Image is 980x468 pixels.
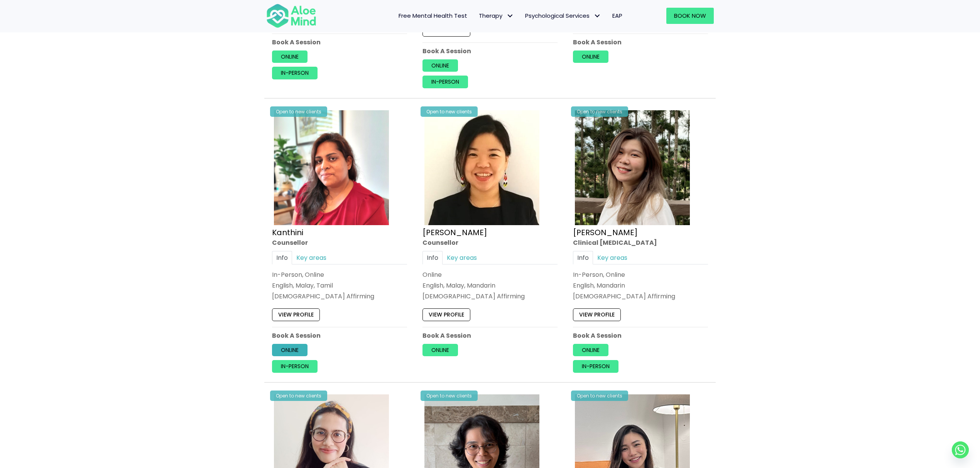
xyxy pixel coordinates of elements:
[573,51,608,63] a: Online
[421,106,478,117] div: Open to new clients
[573,344,608,356] a: Online
[479,12,514,20] span: Therapy
[272,227,303,237] a: Kanthini
[607,8,628,24] a: EAP
[272,270,407,279] div: In-Person, Online
[575,110,690,225] img: Kelly Clinical Psychologist
[422,76,468,88] a: In-person
[422,308,470,321] a: View profile
[272,238,407,247] div: Counsellor
[422,227,487,237] a: [PERSON_NAME]
[422,331,558,340] p: Book A Session
[422,238,558,247] div: Counsellor
[573,281,708,290] p: English, Mandarin
[612,12,622,20] span: EAP
[422,292,558,301] div: [DEMOGRAPHIC_DATA] Affirming
[443,251,481,264] a: Key areas
[422,344,458,356] a: Online
[422,47,558,56] p: Book A Session
[593,251,632,264] a: Key areas
[272,308,320,321] a: View profile
[272,281,407,290] p: English, Malay, Tamil
[422,281,558,290] p: English, Malay, Mandarin
[292,251,331,264] a: Key areas
[266,3,316,29] img: Aloe mind Logo
[424,110,539,225] img: Karen Counsellor
[270,391,327,401] div: Open to new clients
[573,292,708,301] div: [DEMOGRAPHIC_DATA] Affirming
[272,292,407,301] div: [DEMOGRAPHIC_DATA] Affirming
[573,238,708,247] div: Clinical [MEDICAL_DATA]
[571,391,628,401] div: Open to new clients
[421,391,478,401] div: Open to new clients
[573,251,593,264] a: Info
[573,270,708,279] div: In-Person, Online
[504,10,515,22] span: Therapy: submenu
[952,441,969,458] a: Whatsapp
[272,51,308,63] a: Online
[399,12,467,20] span: Free Mental Health Test
[326,8,628,24] nav: Menu
[422,270,558,279] div: Online
[573,331,708,340] p: Book A Session
[422,251,443,264] a: Info
[272,360,318,372] a: In-person
[272,331,407,340] p: Book A Session
[591,10,603,22] span: Psychological Services: submenu
[393,8,473,24] a: Free Mental Health Test
[422,59,458,72] a: Online
[519,8,607,24] a: Psychological ServicesPsychological Services: submenu
[573,227,638,237] a: [PERSON_NAME]
[573,38,708,47] p: Book A Session
[272,251,292,264] a: Info
[274,110,389,225] img: Kanthini-profile
[272,344,308,356] a: Online
[272,67,318,79] a: In-person
[573,360,618,372] a: In-person
[674,12,706,20] span: Book Now
[272,38,407,47] p: Book A Session
[270,106,327,117] div: Open to new clients
[571,106,628,117] div: Open to new clients
[666,8,714,24] a: Book Now
[473,8,519,24] a: TherapyTherapy: submenu
[525,12,601,20] span: Psychological Services
[573,308,621,321] a: View profile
